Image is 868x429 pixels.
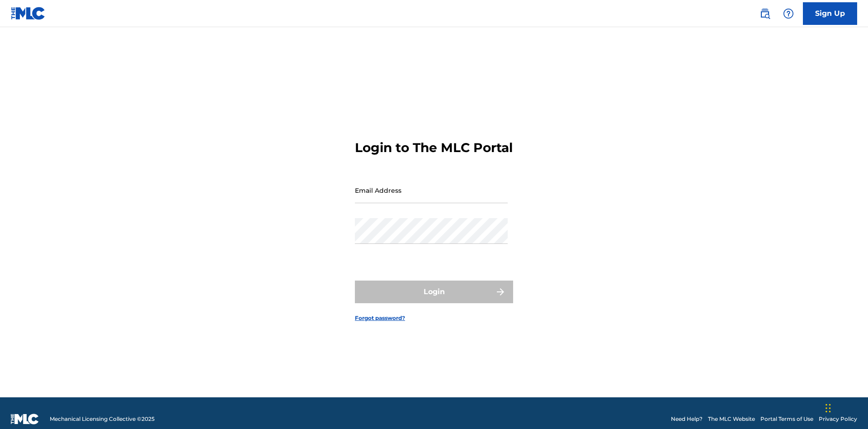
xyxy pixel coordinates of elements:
iframe: Chat Widget [823,386,868,429]
img: logo [11,414,39,424]
a: Public Search [756,5,774,23]
h3: Login to The MLC Portal [355,140,513,156]
img: help [783,8,794,19]
a: Sign Up [803,2,857,25]
a: Privacy Policy [819,415,857,423]
a: The MLC Website [708,415,755,423]
a: Forgot password? [355,314,405,322]
a: Portal Terms of Use [760,415,813,423]
div: Drag [826,395,831,422]
div: Help [779,5,797,23]
a: Need Help? [671,415,703,423]
img: MLC Logo [11,7,46,20]
img: search [759,8,770,19]
span: Mechanical Licensing Collective © 2025 [50,415,155,423]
